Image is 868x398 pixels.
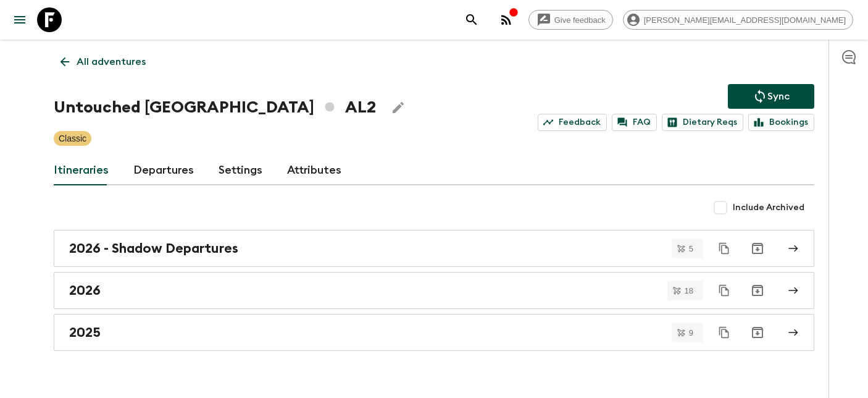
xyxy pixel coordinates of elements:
[682,329,701,337] span: 9
[219,156,262,185] a: Settings
[54,95,376,120] h1: Untouched [GEOGRAPHIC_DATA] AL2
[623,10,853,30] div: [PERSON_NAME][EMAIL_ADDRESS][DOMAIN_NAME]
[54,272,814,309] a: 2026
[459,7,484,32] button: search adventures
[728,84,814,109] button: Sync adventure departures to the booking engine
[538,114,607,131] a: Feedback
[386,95,411,120] button: Edit Adventure Title
[69,324,101,341] h2: 2025
[662,114,743,131] a: Dietary Reqs
[677,287,701,295] span: 18
[748,114,814,131] a: Bookings
[733,201,804,214] span: Include Archived
[54,314,814,351] a: 2025
[745,236,770,261] button: Archive
[745,278,770,303] button: Archive
[287,156,341,185] a: Attributes
[69,240,238,256] h2: 2026 - Shadow Departures
[54,156,109,185] a: Itineraries
[713,279,735,302] button: Duplicate
[548,15,612,25] span: Give feedback
[54,230,814,267] a: 2026 - Shadow Departures
[713,237,735,260] button: Duplicate
[612,114,657,131] a: FAQ
[767,89,790,104] p: Sync
[745,320,770,345] button: Archive
[54,49,152,74] a: All adventures
[637,15,853,25] span: [PERSON_NAME][EMAIL_ADDRESS][DOMAIN_NAME]
[77,54,146,69] p: All adventures
[713,321,735,344] button: Duplicate
[59,132,86,145] p: Classic
[133,156,194,185] a: Departures
[7,7,32,32] button: menu
[528,10,613,30] a: Give feedback
[69,282,101,298] h2: 2026
[682,245,701,253] span: 5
